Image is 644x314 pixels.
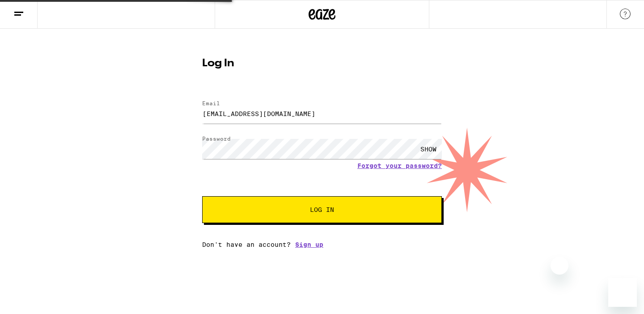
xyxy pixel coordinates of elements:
iframe: Close message [551,257,568,275]
button: Log In [202,196,442,223]
a: Sign up [295,241,323,248]
label: Email [202,100,220,106]
a: Forgot your password? [357,162,442,169]
div: Don't have an account? [202,241,442,248]
span: Log In [310,206,334,213]
input: Email [202,103,442,124]
label: Password [202,136,231,142]
iframe: Button to launch messaging window [608,278,637,307]
div: SHOW [415,139,442,159]
h1: Log In [202,58,442,69]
